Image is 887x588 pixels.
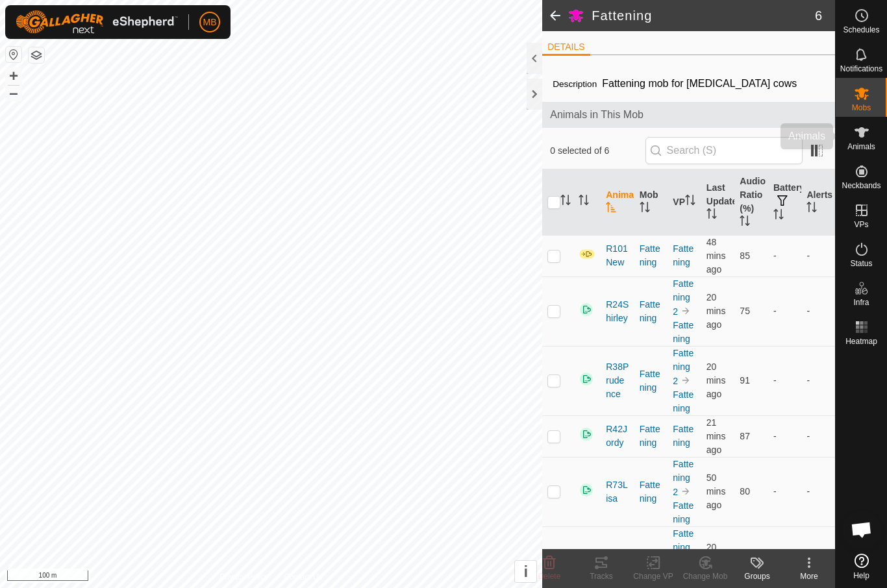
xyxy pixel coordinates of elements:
[579,302,594,317] img: returning on
[681,306,691,316] img: to
[640,298,663,325] div: Fattening
[640,478,663,506] div: Fattening
[768,457,802,526] td: -
[553,79,597,89] label: Description
[847,143,875,151] span: Animals
[550,144,645,158] span: 0 selected of 6
[783,570,835,582] div: More
[575,570,627,582] div: Tracks
[606,242,629,269] span: R101New
[673,500,693,524] a: Fattening
[597,73,802,94] span: Fattening mob for [MEDICAL_DATA] cows
[634,169,668,236] th: Mob
[542,40,590,56] li: DETAILS
[853,572,869,580] span: Help
[6,85,21,101] button: –
[579,371,594,387] img: returning on
[701,169,735,236] th: Last Updated
[640,204,650,214] p-sorticon: Activate to sort
[706,210,717,221] p-sorticon: Activate to sort
[801,276,835,346] td: -
[801,169,835,236] th: Alerts
[592,8,815,23] h2: Fattening
[606,204,616,214] p-sorticon: Activate to sort
[673,528,693,567] a: Fattening 2
[768,169,802,236] th: Battery
[550,107,827,123] span: Animals in This Mob
[6,47,21,62] button: Reset Map
[627,570,679,582] div: Change VP
[606,423,629,450] span: R42Jordy
[842,182,881,190] span: Neckbands
[685,197,695,207] p-sorticon: Activate to sort
[668,169,701,236] th: VP
[706,417,726,455] span: 5 Oct 2025 at 5:32 pm
[852,104,871,112] span: Mobs
[579,197,589,207] p-sorticon: Activate to sort
[854,221,868,228] span: VPs
[806,204,817,214] p-sorticon: Activate to sort
[673,348,693,386] a: Fattening 2
[16,10,178,34] img: Gallagher Logo
[681,486,691,496] img: to
[673,278,693,317] a: Fattening 2
[768,276,802,346] td: -
[801,235,835,276] td: -
[706,292,726,330] span: 5 Oct 2025 at 5:33 pm
[538,572,561,581] span: Delete
[673,243,693,267] a: Fattening
[706,472,726,510] span: 5 Oct 2025 at 5:03 pm
[740,217,750,228] p-sorticon: Activate to sort
[220,571,269,583] a: Privacy Policy
[601,169,634,236] th: Animal
[681,375,691,386] img: to
[640,548,663,575] div: Fattening
[606,548,629,575] span: R74Milla
[740,431,750,441] span: 87
[740,375,750,386] span: 91
[523,563,528,580] span: i
[606,478,629,506] span: R73Lisa
[853,299,869,306] span: Infra
[673,320,693,344] a: Fattening
[836,548,887,585] a: Help
[679,570,731,582] div: Change Mob
[640,423,663,450] div: Fattening
[845,337,877,345] span: Heatmap
[773,211,784,221] p-sorticon: Activate to sort
[560,197,571,207] p-sorticon: Activate to sort
[840,65,882,73] span: Notifications
[29,47,44,63] button: Map Layers
[768,346,802,415] td: -
[740,486,750,496] span: 80
[734,169,768,236] th: Audio Ratio (%)
[768,235,802,276] td: -
[768,415,802,457] td: -
[815,6,822,25] span: 6
[842,510,881,549] div: Open chat
[579,426,594,442] img: returning on
[673,389,693,413] a: Fattening
[801,457,835,526] td: -
[731,570,783,582] div: Groups
[850,260,872,267] span: Status
[706,361,726,399] span: 5 Oct 2025 at 5:33 pm
[515,561,536,582] button: i
[6,68,21,84] button: +
[640,242,663,269] div: Fattening
[645,137,803,164] input: Search (S)
[640,367,663,395] div: Fattening
[606,360,629,401] span: R38Prudence
[801,346,835,415] td: -
[801,415,835,457] td: -
[673,424,693,448] a: Fattening
[706,237,726,275] span: 5 Oct 2025 at 5:05 pm
[606,298,629,325] span: R24Shirley
[706,542,726,580] span: 5 Oct 2025 at 5:33 pm
[579,482,594,498] img: returning on
[579,249,595,260] img: In Progress
[740,306,750,316] span: 75
[673,459,693,497] a: Fattening 2
[203,16,217,29] span: MB
[284,571,322,583] a: Contact Us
